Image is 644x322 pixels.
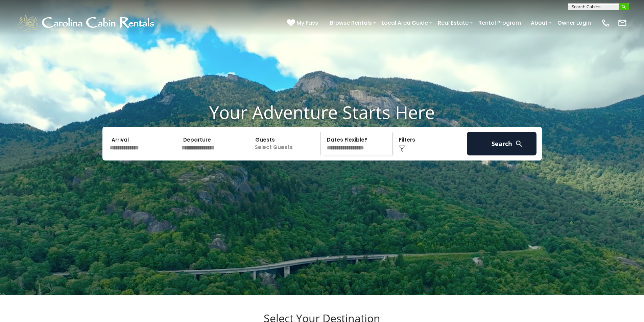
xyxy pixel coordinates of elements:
[475,17,524,29] a: Rental Program
[527,17,551,29] a: About
[618,18,627,28] img: mail-regular-white.png
[515,140,523,148] img: search-regular-white.png
[296,19,318,27] span: My Favs
[378,17,431,29] a: Local Area Guide
[5,102,639,123] h1: Your Adventure Starts Here
[554,17,594,29] a: Owner Login
[17,13,157,33] img: White-1-1-2.png
[467,132,537,155] button: Search
[327,17,375,29] a: Browse Rentals
[601,18,611,28] img: phone-regular-white.png
[251,132,321,155] p: Select Guests
[434,17,472,29] a: Real Estate
[399,145,406,152] img: filter--v1.png
[287,19,320,27] a: My Favs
